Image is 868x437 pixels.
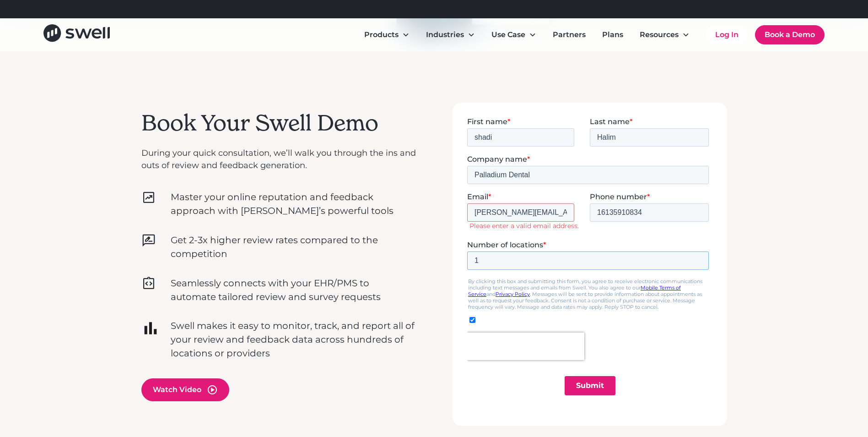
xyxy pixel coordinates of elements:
p: During your quick consultation, we’ll walk you through the ins and outs of review and feedback ge... [141,147,416,172]
div: Use Case [484,26,544,44]
p: Swell makes it easy to monitor, track, and report all of your review and feedback data across hun... [171,319,416,360]
div: Watch Video [153,384,201,395]
p: Get 2-3x higher review rates compared to the competition [171,233,416,261]
div: Industries [419,26,482,44]
a: Book a Demo [755,25,825,44]
div: Products [357,26,417,44]
iframe: Form 0 [467,117,712,411]
a: Plans [595,26,631,44]
a: Log In [706,26,748,44]
a: open lightbox [141,378,416,401]
div: Industries [426,29,464,40]
div: Resources [632,26,697,44]
div: Resources [640,29,679,40]
h2: Book Your Swell Demo [141,110,416,137]
div: Use Case [491,29,525,40]
div: Products [364,29,399,40]
a: home [43,24,110,45]
p: Seamlessly connects with your EHR/PMS to automate tailored review and survey requests [171,276,416,304]
p: Master your online reputation and feedback approach with [PERSON_NAME]’s powerful tools [171,190,416,218]
a: Partners [545,26,593,44]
